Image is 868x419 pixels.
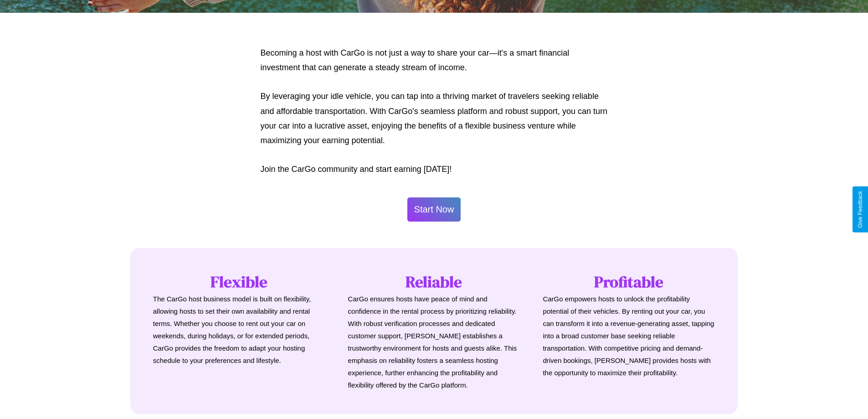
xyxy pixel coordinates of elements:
p: CarGo ensures hosts have peace of mind and confidence in the rental process by prioritizing relia... [348,293,520,391]
h1: Reliable [348,271,520,293]
p: By leveraging your idle vehicle, you can tap into a thriving market of travelers seeking reliable... [261,89,608,148]
div: Give Feedback [857,191,863,228]
p: Becoming a host with CarGo is not just a way to share your car—it's a smart financial investment ... [261,46,608,75]
p: CarGo empowers hosts to unlock the profitability potential of their vehicles. By renting out your... [543,293,715,379]
h1: Profitable [543,271,715,293]
p: Join the CarGo community and start earning [DATE]! [261,162,608,176]
h1: Flexible [153,271,325,293]
p: The CarGo host business model is built on flexibility, allowing hosts to set their own availabili... [153,293,325,367]
button: Start Now [407,197,461,222]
